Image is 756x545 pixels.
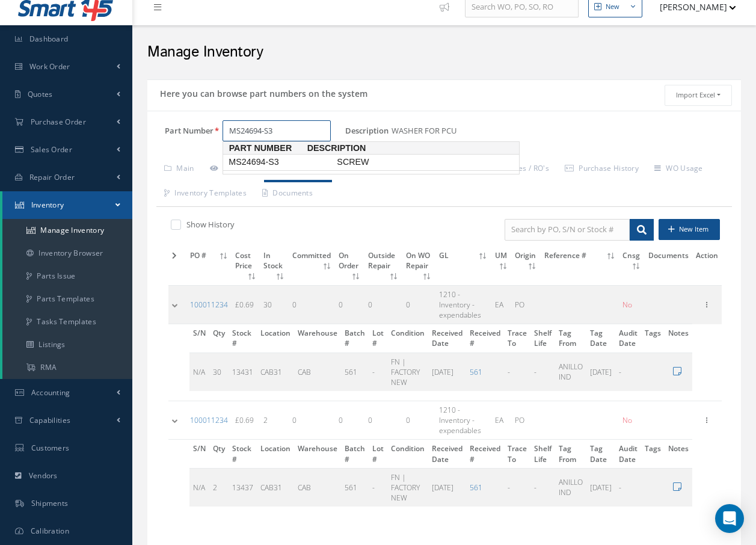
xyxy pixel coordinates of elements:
span: Accounting [31,387,70,398]
td: 0 [335,285,364,324]
th: Location [257,324,294,353]
td: [DATE] [428,353,466,391]
td: [DATE] [586,353,615,391]
span: Dashboard [29,34,69,44]
td: [DATE] [586,468,615,507]
th: Warehouse [294,324,341,353]
th: Received Date [428,440,466,468]
a: Sales / RO's [488,157,557,182]
th: Cost Price [232,247,260,286]
td: FN | FACTORY NEW [387,353,428,391]
span: Work Order [29,61,70,72]
th: Cnsg [619,247,645,286]
span: CAB31 [260,367,282,377]
span: Customers [31,443,70,453]
th: Received Date [428,324,466,353]
span: Purchase Order [31,117,86,127]
td: EA [491,285,512,324]
td: - [615,468,641,507]
span: Capabilities [29,415,71,425]
td: 1210 - Inventory - expendables [435,285,491,324]
th: Received # [466,440,504,468]
span: Inventory [31,200,64,210]
label: Show History [183,219,235,230]
th: On WO Repair [402,247,435,286]
a: 100011234 [190,415,228,425]
span: CAB31 [260,482,282,493]
td: 13431 [229,353,257,391]
td: - [530,353,555,391]
td: EA [491,401,512,440]
th: Notes [665,324,692,353]
a: Bird View [202,157,264,182]
th: Committed [289,247,336,286]
span: MS24694-S3 [226,156,334,168]
th: Trace To [504,324,530,353]
span: Quotes [28,89,53,99]
th: Condition [387,440,428,468]
a: Listings [2,333,132,356]
a: Tasks Templates [2,310,132,333]
td: 30 [260,285,288,324]
h2: Manage Inventory [147,43,741,61]
th: Documents [645,247,692,286]
th: Batch # [341,440,369,468]
th: In Stock [260,247,288,286]
a: 561 [470,367,482,377]
td: [DATE] [428,468,466,507]
span: Repair Order [29,172,75,182]
th: Action [692,247,722,286]
a: 100011234 [190,300,228,310]
th: Tag Date [586,440,615,468]
label: Part Number [147,126,214,135]
span: SCREW [334,156,515,168]
a: Purchase History [557,157,647,182]
th: Lot # [369,324,387,353]
span: No [622,300,632,310]
td: 0 [402,285,435,324]
th: Audit Date [615,440,641,468]
button: New Item [659,219,720,240]
th: Tag Date [586,324,615,353]
td: 2 [260,401,288,440]
td: 13437 [229,468,257,507]
td: ANILLO IND [555,353,586,391]
span: WASHER FOR PCU [392,120,461,142]
a: Manage Inventory [2,219,132,242]
th: Qty [209,440,229,468]
div: Open Intercom Messenger [715,504,744,533]
span: No [622,415,632,425]
th: UM [491,247,512,286]
th: PO # [186,247,232,286]
span: Shipments [31,498,69,508]
button: Import Excel [665,85,732,106]
th: Notes [665,440,692,468]
input: Search by PO, S/N or Stock # [505,219,630,241]
th: Tag From [555,440,586,468]
th: Lot # [369,440,387,468]
span: Description [307,142,488,155]
td: 561 [341,468,369,507]
span: Calibration [31,526,69,536]
a: Parts Templates [2,288,132,310]
td: CAB [294,353,341,391]
h5: Here you can browse part numbers on the system [156,85,367,99]
td: N/A [189,353,209,391]
td: ANILLO IND [555,468,586,507]
th: Outside Repair [364,247,402,286]
td: 2 [209,468,229,507]
th: Warehouse [294,440,341,468]
td: 0 [364,401,402,440]
td: £0.69 [232,285,260,324]
th: Stock # [229,440,257,468]
th: Batch # [341,324,369,353]
th: GL [435,247,491,286]
a: RMA [2,356,132,379]
th: Tags [641,440,665,468]
td: PO [511,401,541,440]
th: S/N [189,440,209,468]
th: Shelf Life [530,440,555,468]
td: N/A [189,468,209,507]
a: Inventory Browser [2,242,132,265]
span: Sales Order [31,144,72,155]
